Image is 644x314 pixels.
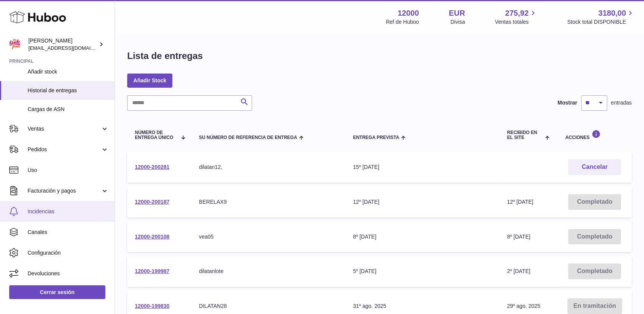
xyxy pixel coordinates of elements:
[449,8,465,18] strong: EUR
[28,68,109,75] span: Añadir stock
[135,199,169,205] a: 12000-200187
[598,8,626,18] span: 3180,00
[28,187,101,195] span: Facturación y pagos
[28,45,113,51] span: [EMAIL_ADDRESS][DOMAIN_NAME]
[495,8,537,26] a: 275,92 Ventas totales
[353,268,492,275] div: 5º [DATE]
[507,234,530,240] span: 8º [DATE]
[127,74,172,87] a: Añadir Stock
[568,159,621,175] button: Cancelar
[28,37,97,52] div: [PERSON_NAME]
[28,229,109,236] span: Canales
[135,164,169,170] a: 12000-200281
[507,130,543,140] span: Recibido en el site
[398,8,419,18] strong: 12000
[199,303,338,310] div: DILATAN28
[135,268,169,274] a: 12000-199987
[199,268,338,275] div: dilatanlote
[135,130,177,140] span: Número de entrega único
[507,303,540,309] span: 29º ago. 2025
[199,164,338,171] div: dilatan12,
[28,87,109,94] span: Historial de entregas
[353,198,492,206] div: 12º [DATE]
[507,199,533,205] span: 12º [DATE]
[386,18,419,26] div: Ref de Huboo
[567,18,635,26] span: Stock total DISPONIBLE
[353,303,492,310] div: 31º ago. 2025
[9,285,105,299] a: Cerrar sesión
[451,18,465,26] div: Divisa
[28,270,109,277] span: Devoluciones
[507,268,530,274] span: 2º [DATE]
[28,146,101,153] span: Pedidos
[127,50,203,62] h1: Lista de entregas
[557,99,577,106] label: Mostrar
[199,233,338,240] div: vea05
[199,135,297,140] span: Su número de referencia de entrega
[565,130,624,140] div: Acciones
[495,18,537,26] span: Ventas totales
[28,208,109,215] span: Incidencias
[28,106,109,113] span: Cargas de ASN
[353,233,492,240] div: 8º [DATE]
[611,99,632,106] span: entradas
[9,39,21,50] img: mar@ensuelofirme.com
[567,8,635,26] a: 3180,00 Stock total DISPONIBLE
[28,249,109,257] span: Configuración
[353,164,492,171] div: 15º [DATE]
[135,303,169,309] a: 12000-199830
[505,8,529,18] span: 275,92
[28,167,109,174] span: Uso
[353,135,399,140] span: Entrega prevista
[28,125,101,132] span: Ventas
[199,198,338,206] div: BERELAX9
[135,234,169,240] a: 12000-200108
